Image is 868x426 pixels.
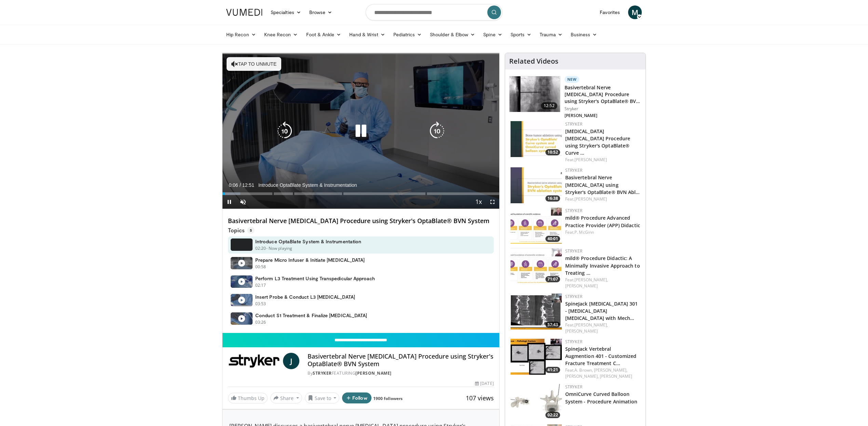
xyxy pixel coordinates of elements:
a: Stryker [565,208,582,214]
p: Stryker [565,106,641,112]
button: Tap to unmute [227,57,281,71]
a: [PERSON_NAME] [355,370,392,376]
a: Stryker [565,121,582,127]
a: J [283,353,299,369]
a: Stryker [565,339,582,345]
a: 02:22 [511,384,562,420]
a: mild® Procedure Advanced Practice Provider (APP) Didactic [565,215,640,228]
p: 03:53 [255,301,266,307]
a: [PERSON_NAME], [574,277,608,283]
a: Pediatrics [389,28,426,41]
div: Feat. [565,229,640,235]
a: Stryker [565,384,582,390]
a: 40:01 [511,208,562,244]
a: 57:43 [511,294,562,330]
span: 12:51 [242,182,254,188]
a: OmniCurve Curved Balloon System - Procedure Animation [565,391,638,404]
a: Stryker [565,294,582,299]
p: 02:20 [255,245,266,251]
a: Business [567,28,601,41]
a: Hip Recon [222,28,260,41]
a: Trauma [535,28,567,41]
div: Feat. [565,322,640,334]
span: 57:43 [545,322,560,328]
a: Basivertebral Nerve [MEDICAL_DATA] using Stryker's OptaBlate® BVN Abl… [565,174,640,195]
p: New [565,76,580,83]
button: Save to [305,392,340,403]
input: Search topics, interventions [366,4,502,21]
button: Share [270,392,302,403]
span: Introduce OptaBlate System & Instrumentation [258,182,357,188]
span: 107 views [466,394,494,402]
a: P. McGinn [574,229,594,235]
img: 4f822da0-6aaa-4e81-8821-7a3c5bb607c6.150x105_q85_crop-smart_upscale.jpg [511,208,562,244]
a: [PERSON_NAME] [600,373,632,379]
a: SpineJack [MEDICAL_DATA] 301 - [MEDICAL_DATA] [MEDICAL_DATA] with Mech… [565,300,638,321]
div: Feat. [565,196,640,202]
p: 02:17 [255,282,266,288]
a: Stryker [565,248,582,254]
a: A. Brown, [574,367,593,373]
p: Topics [228,227,255,234]
div: Feat. [565,157,640,163]
a: Spine [479,28,506,41]
button: Playback Rate [472,195,486,209]
div: [DATE] [475,380,493,387]
h4: Prepare Micro Infuser & Initiate [MEDICAL_DATA] [255,257,365,263]
span: / [240,182,241,188]
div: Feat. [565,277,640,289]
button: Pause [222,195,236,209]
span: 10:52 [545,149,560,155]
a: Stryker [565,167,582,173]
span: 71:07 [545,276,560,282]
a: Foot & Ankle [302,28,345,41]
a: [PERSON_NAME], [574,322,608,328]
a: 16:38 [511,167,562,203]
a: Stryker [313,370,332,376]
h4: Basivertebral Nerve [MEDICAL_DATA] Procedure using Stryker's OptaBlate® BVN System [228,217,494,225]
video-js: Video Player [222,53,499,209]
span: 0:06 [229,182,238,188]
img: 6ed72550-aece-4dce-88ed-d63958b6dcb3.150x105_q85_crop-smart_upscale.jpg [511,384,562,420]
button: Follow [342,392,371,403]
p: 03:26 [255,319,266,325]
img: VuMedi Logo [226,9,262,16]
div: By FEATURING [308,370,493,376]
a: 71:07 [511,248,562,284]
img: d17479fc-4bc7-42ba-8a9e-b675cc56351e.150x105_q85_crop-smart_upscale.jpg [510,76,560,112]
img: 0f0d9d51-420c-42d6-ac87-8f76a25ca2f4.150x105_q85_crop-smart_upscale.jpg [511,121,562,157]
a: Specialties [267,5,305,19]
img: Stryker [228,353,280,369]
a: Favorites [596,5,624,19]
h4: Basivertebral Nerve [MEDICAL_DATA] Procedure using Stryker's OptaBlate® BVN System [308,353,493,367]
button: Fullscreen [486,195,499,209]
h4: Related Videos [509,57,558,65]
a: [PERSON_NAME], [565,373,599,379]
p: 00:58 [255,264,266,270]
img: 9d4bc2db-bb55-4b2e-be96-a2b6c3db8f79.150x105_q85_crop-smart_upscale.jpg [511,248,562,284]
a: 1900 followers [373,396,403,401]
p: [PERSON_NAME] [565,113,641,118]
div: Progress Bar [222,192,499,195]
a: SpineJack Vertebral Augmention 401 - Customized Fracture Treatment C… [565,346,637,366]
h4: Insert Probe & Conduct L3 [MEDICAL_DATA] [255,294,355,300]
a: [PERSON_NAME] [574,157,607,163]
a: M [628,5,642,19]
a: 41:21 [511,339,562,375]
span: 16:38 [545,195,560,202]
a: mild® Procedure Didactic: A Minimally Invasive Approach to Treating … [565,255,640,276]
a: Shoulder & Elbow [426,28,479,41]
h4: Conduct S1 Treatment & Finalize [MEDICAL_DATA] [255,312,367,319]
img: b9a1412c-fd19-4ce2-a72e-1fe551ae4065.150x105_q85_crop-smart_upscale.jpg [511,339,562,375]
span: 40:01 [545,236,560,242]
span: 5 [247,227,255,234]
span: 02:22 [545,412,560,418]
a: 10:52 [511,121,562,157]
span: 12:52 [541,102,557,109]
a: Knee Recon [260,28,302,41]
span: 41:21 [545,367,560,373]
a: Sports [506,28,536,41]
a: [MEDICAL_DATA] [MEDICAL_DATA] Procedure using Stryker's OptaBlate® Curve … [565,128,630,156]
